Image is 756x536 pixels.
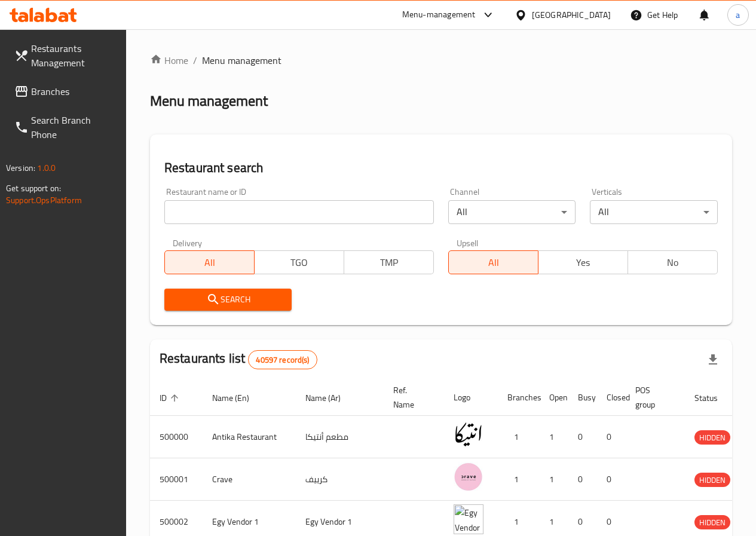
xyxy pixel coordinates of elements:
a: Branches [5,77,126,106]
span: Yes [543,254,623,271]
h2: Restaurant search [164,159,718,177]
div: Total records count [248,350,317,369]
label: Upsell [457,238,479,247]
span: Search Branch Phone [31,113,117,142]
td: 500001 [150,458,203,501]
button: No [628,250,718,274]
span: TMP [349,254,429,271]
span: HIDDEN [694,431,730,445]
th: Busy [568,379,597,416]
button: TGO [254,250,344,274]
td: كرييف [296,458,384,501]
li: / [193,53,197,68]
td: 1 [498,458,540,501]
img: Crave [454,462,483,492]
a: Restaurants Management [5,34,126,77]
button: All [164,250,255,274]
td: 0 [597,458,626,501]
button: All [448,250,538,274]
div: All [448,200,576,224]
td: 500000 [150,416,203,458]
td: 0 [568,458,597,501]
span: Menu management [202,53,281,68]
span: a [736,8,740,22]
div: HIDDEN [694,473,730,487]
td: 0 [568,416,597,458]
nav: breadcrumb [150,53,732,68]
span: ID [160,391,182,405]
th: Closed [597,379,626,416]
div: Menu-management [402,8,476,22]
td: 0 [597,416,626,458]
a: Search Branch Phone [5,106,126,149]
th: Logo [444,379,498,416]
td: مطعم أنتيكا [296,416,384,458]
span: All [170,254,250,271]
img: Egy Vendor 1 [454,504,483,534]
td: Crave [203,458,296,501]
span: HIDDEN [694,516,730,529]
span: No [633,254,713,271]
div: Export file [699,345,727,374]
span: POS group [635,383,671,412]
span: 40597 record(s) [249,354,316,366]
span: HIDDEN [694,473,730,487]
span: Name (Ar) [305,391,356,405]
span: Branches [31,84,117,99]
div: HIDDEN [694,430,730,445]
span: Get support on: [6,180,61,196]
h2: Restaurants list [160,350,317,369]
th: Open [540,379,568,416]
input: Search for restaurant name or ID.. [164,200,434,224]
button: Yes [538,250,628,274]
td: 1 [540,416,568,458]
a: Support.OpsPlatform [6,192,82,208]
span: Restaurants Management [31,41,117,70]
h2: Menu management [150,91,268,111]
img: Antika Restaurant [454,419,483,449]
button: TMP [344,250,434,274]
label: Delivery [173,238,203,247]
div: [GEOGRAPHIC_DATA] [532,8,611,22]
span: Search [174,292,283,307]
span: All [454,254,534,271]
span: Ref. Name [393,383,430,412]
a: Home [150,53,188,68]
span: TGO [259,254,339,271]
div: All [590,200,718,224]
td: 1 [540,458,568,501]
button: Search [164,289,292,311]
span: Name (En) [212,391,265,405]
td: Antika Restaurant [203,416,296,458]
span: Version: [6,160,35,176]
th: Branches [498,379,540,416]
div: HIDDEN [694,515,730,529]
span: Status [694,391,733,405]
span: 1.0.0 [37,160,56,176]
td: 1 [498,416,540,458]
